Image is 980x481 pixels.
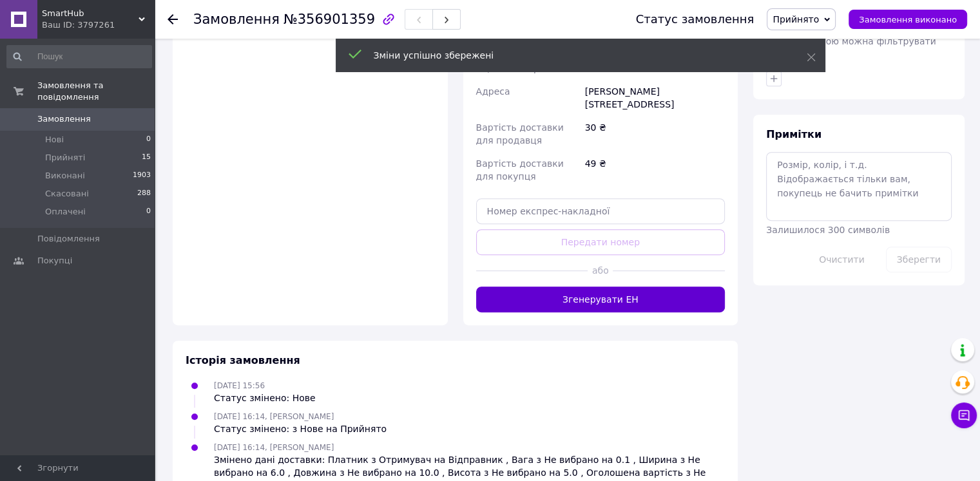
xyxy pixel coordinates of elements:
[773,14,819,24] span: Прийнято
[214,412,334,421] span: [DATE] 16:14, [PERSON_NAME]
[476,198,725,224] input: Номер експрес-накладної
[588,264,613,277] span: або
[37,233,100,245] span: Повідомлення
[476,122,564,146] span: Вартість доставки для продавця
[582,152,727,188] div: 49 ₴
[186,354,300,366] span: Історія замовлення
[766,225,890,235] span: Залишилося 300 символів
[146,134,151,146] span: 0
[37,113,91,125] span: Замовлення
[45,206,86,218] span: Оплачені
[42,19,155,31] div: Ваш ID: 3797261
[636,13,754,26] div: Статус замовлення
[859,15,957,24] span: Замовлення виконано
[6,45,152,68] input: Пошук
[45,134,64,146] span: Нові
[45,188,89,200] span: Скасовані
[214,422,387,435] div: Статус змінено: з Нове на Прийнято
[582,116,727,152] div: 30 ₴
[142,152,151,164] span: 15
[168,13,178,26] div: Повернутися назад
[476,287,725,312] button: Згенерувати ЕН
[951,402,977,428] button: Чат з покупцем
[214,443,334,452] span: [DATE] 16:14, [PERSON_NAME]
[146,206,151,218] span: 0
[37,255,72,267] span: Покупці
[42,8,139,19] span: SmartHub
[582,80,727,116] div: [PERSON_NAME][STREET_ADDRESS]
[193,12,280,27] span: Замовлення
[37,80,155,103] span: Замовлення та повідомлення
[476,86,510,97] span: Адреса
[137,188,151,200] span: 288
[45,152,85,164] span: Прийняті
[766,23,950,59] span: Особисті нотатки, які бачите лише ви. З їх допомогою можна фільтрувати замовлення
[766,128,821,140] span: Примітки
[283,12,375,27] span: №356901359
[45,170,85,182] span: Виконані
[214,381,265,390] span: [DATE] 15:56
[133,170,151,182] span: 1903
[849,10,967,29] button: Замовлення виконано
[476,158,564,182] span: Вартість доставки для покупця
[374,49,774,62] div: Зміни успішно збережені
[214,391,316,404] div: Статус змінено: Нове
